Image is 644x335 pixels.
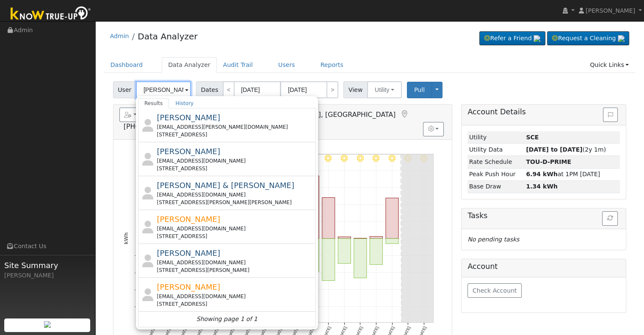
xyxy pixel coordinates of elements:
[157,123,314,131] div: [EMAIL_ADDRESS][PERSON_NAME][DOMAIN_NAME]
[157,191,314,199] div: [EMAIL_ADDRESS][DOMAIN_NAME]
[526,171,558,177] strong: 6.94 kWh
[467,131,524,144] td: Utility
[467,144,524,156] td: Utility Data
[526,146,582,153] strong: [DATE] to [DATE]
[400,110,409,119] a: Map
[138,31,197,42] a: Data Analyzer
[157,113,220,122] span: [PERSON_NAME]
[196,315,257,324] i: Showing page 1 of 1
[338,237,351,238] rect: onclick=""
[357,155,364,162] i: 8/28 - Clear
[473,287,517,294] span: Check Account
[110,33,129,39] a: Admin
[157,131,314,138] div: [STREET_ADDRESS]
[157,300,314,308] div: [STREET_ADDRESS]
[367,81,402,98] button: Utility
[526,183,558,190] strong: 1.34 kWh
[322,197,335,238] rect: onclick=""
[138,98,169,108] a: Results
[326,81,338,98] a: >
[525,168,620,180] td: at 1PM [DATE]
[134,270,140,275] text: -20
[223,81,235,98] a: <
[603,108,618,122] button: Issue History
[479,31,545,46] a: Refer a Friend
[104,57,149,73] a: Dashboard
[322,238,335,280] rect: onclick=""
[354,238,367,238] rect: onclick=""
[251,111,396,119] span: [GEOGRAPHIC_DATA], [GEOGRAPHIC_DATA]
[157,215,220,224] span: [PERSON_NAME]
[467,211,620,220] h5: Tasks
[386,238,398,244] rect: onclick=""
[414,86,425,93] span: Pull
[44,321,51,328] img: retrieve
[134,253,140,257] text: -10
[134,304,140,309] text: -40
[314,57,350,73] a: Reports
[157,259,314,266] div: [EMAIL_ADDRESS][DOMAIN_NAME]
[157,199,314,206] div: [STREET_ADDRESS][PERSON_NAME][PERSON_NAME]
[157,233,314,240] div: [STREET_ADDRESS]
[4,271,91,280] div: [PERSON_NAME]
[370,238,382,264] rect: onclick=""
[157,249,220,257] span: [PERSON_NAME]
[306,176,319,238] rect: onclick=""
[467,168,524,180] td: Peak Push Hour
[467,283,522,298] button: Check Account
[467,236,519,243] i: No pending tasks
[467,180,524,193] td: Base Draw
[586,7,635,14] span: [PERSON_NAME]
[157,282,220,291] span: [PERSON_NAME]
[618,35,625,42] img: retrieve
[169,98,200,108] a: History
[124,122,185,130] span: [PHONE_NUMBER]
[467,108,620,116] h5: Account Details
[373,155,380,162] i: 8/29 - Clear
[533,35,540,42] img: retrieve
[217,57,259,73] a: Audit Trail
[602,211,618,226] button: Refresh
[157,165,314,172] div: [STREET_ADDRESS]
[583,57,635,73] a: Quick Links
[157,266,314,274] div: [STREET_ADDRESS][PERSON_NAME]
[547,31,629,46] a: Request a Cleaning
[467,262,620,271] h5: Account
[157,181,294,190] span: [PERSON_NAME] & [PERSON_NAME]
[157,157,314,165] div: [EMAIL_ADDRESS][DOMAIN_NAME]
[157,293,314,300] div: [EMAIL_ADDRESS][DOMAIN_NAME]
[341,155,348,162] i: 8/27 - Clear
[157,225,314,233] div: [EMAIL_ADDRESS][DOMAIN_NAME]
[343,81,368,98] span: View
[526,158,571,165] strong: 61
[136,81,191,98] input: Select a User
[386,198,398,238] rect: onclick=""
[157,147,220,156] span: [PERSON_NAME]
[467,156,524,168] td: Rate Schedule
[134,287,140,292] text: -30
[338,238,351,263] rect: onclick=""
[407,82,432,98] button: Pull
[526,134,539,141] strong: ID: V5W7NTWDT, authorized: 09/20/24
[325,155,332,162] i: 8/26 - Clear
[526,146,606,153] span: (2y 1m)
[113,81,136,98] span: User
[6,5,95,24] img: Know True-Up
[389,155,396,162] i: 8/30 - Clear
[354,238,367,278] rect: onclick=""
[272,57,301,73] a: Users
[162,57,217,73] a: Data Analyzer
[306,238,319,271] rect: onclick=""
[4,260,91,271] span: Site Summary
[196,81,223,98] span: Dates
[370,236,382,238] rect: onclick=""
[123,232,129,244] text: kWh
